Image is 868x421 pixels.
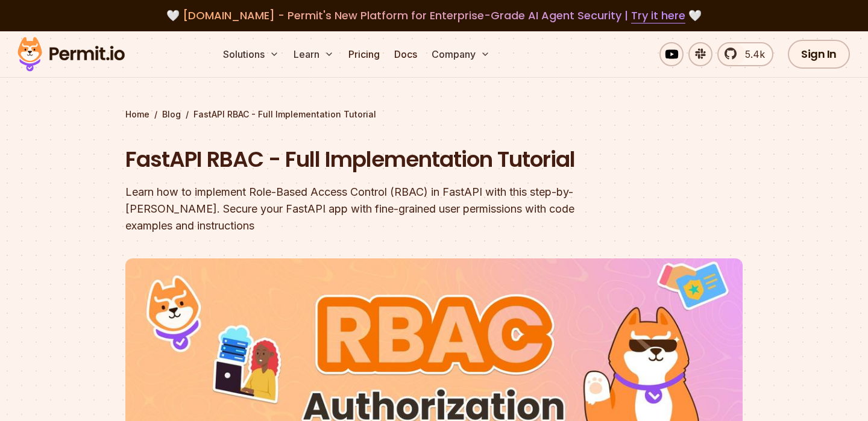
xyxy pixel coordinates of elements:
[631,8,685,23] a: Try it here
[427,42,495,66] button: Company
[289,42,339,66] button: Learn
[389,42,422,66] a: Docs
[788,40,850,69] a: Sign In
[125,108,149,120] a: Home
[344,42,385,66] a: Pricing
[29,7,839,24] div: 🤍 🤍
[12,34,130,75] img: Permit logo
[183,8,685,23] span: [DOMAIN_NAME] - Permit's New Platform for Enterprise-Grade AI Agent Security |
[125,108,743,120] div: / /
[218,42,284,66] button: Solutions
[717,42,773,66] a: 5.4k
[125,184,588,234] div: Learn how to implement Role-Based Access Control (RBAC) in FastAPI with this step-by-[PERSON_NAME...
[162,108,181,120] a: Blog
[125,145,588,175] h1: FastAPI RBAC - Full Implementation Tutorial
[738,47,765,61] span: 5.4k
